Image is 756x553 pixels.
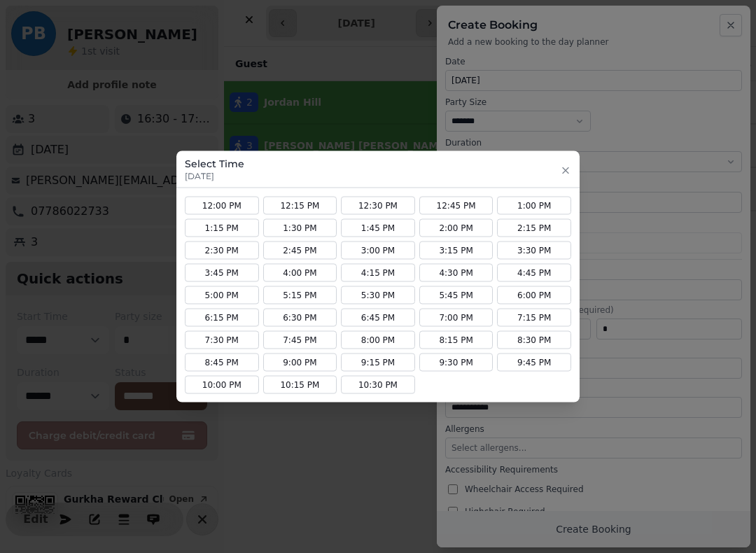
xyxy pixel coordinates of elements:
button: 7:00 PM [419,309,493,327]
button: 3:30 PM [497,241,571,260]
button: 6:45 PM [341,309,415,327]
button: 8:45 PM [185,353,259,372]
button: 2:00 PM [419,219,493,237]
button: 4:30 PM [419,264,493,282]
button: 4:45 PM [497,264,571,282]
button: 7:45 PM [263,331,337,349]
button: 6:30 PM [263,309,337,327]
button: 9:30 PM [419,353,493,372]
button: 5:45 PM [419,286,493,304]
button: 12:30 PM [341,197,415,215]
p: [DATE] [185,171,244,182]
button: 6:00 PM [497,286,571,304]
button: 7:30 PM [185,331,259,349]
button: 6:15 PM [185,309,259,327]
button: 1:30 PM [263,219,337,237]
button: 1:45 PM [341,219,415,237]
button: 5:30 PM [341,286,415,304]
button: 4:15 PM [341,264,415,282]
button: 8:15 PM [419,331,493,349]
button: 7:15 PM [497,309,571,327]
button: 8:30 PM [497,331,571,349]
button: 2:30 PM [185,241,259,260]
button: 5:00 PM [185,286,259,304]
button: 10:15 PM [263,376,337,394]
button: 12:00 PM [185,197,259,215]
button: 2:45 PM [263,241,337,260]
button: 10:00 PM [185,376,259,394]
button: 12:15 PM [263,197,337,215]
button: 4:00 PM [263,264,337,282]
button: 9:45 PM [497,353,571,372]
button: 2:15 PM [497,219,571,237]
button: 8:00 PM [341,331,415,349]
button: 3:45 PM [185,264,259,282]
button: 12:45 PM [419,197,493,215]
button: 1:00 PM [497,197,571,215]
button: 1:15 PM [185,219,259,237]
button: 9:00 PM [263,353,337,372]
button: 3:15 PM [419,241,493,260]
h3: Select Time [185,157,244,171]
button: 3:00 PM [341,241,415,260]
button: 9:15 PM [341,353,415,372]
button: 10:30 PM [341,376,415,394]
button: 5:15 PM [263,286,337,304]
